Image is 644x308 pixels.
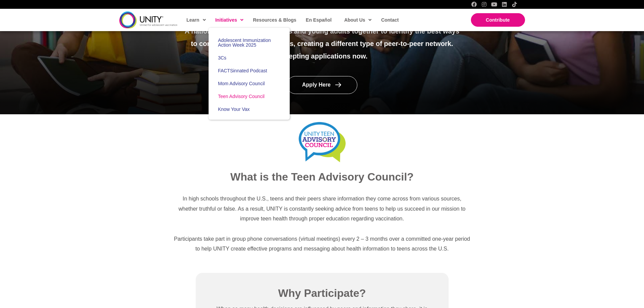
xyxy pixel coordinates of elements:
a: FACTSinnated Podcast [209,64,290,77]
a: En Español [303,12,334,28]
img: unity-logo-dark [119,11,177,28]
span: Adolescent Immunization Action Week 2025 [218,38,271,48]
span: Initiatives [215,15,244,25]
a: Adolescent Immunization Action Week 2025 [209,34,290,51]
a: Facebook [471,2,477,7]
span: 3Cs [218,55,226,61]
span: About Us [344,15,372,25]
a: Contribute [471,13,525,27]
a: Mom Advisory Council [209,77,290,90]
span: FACTSinnated Podcast [218,68,267,73]
a: 3Cs [209,51,290,64]
span: Resources & Blogs [253,17,296,23]
a: About Us [341,12,374,28]
span: Mom Advisory Council [218,81,265,86]
a: Resources & Blogs [249,12,299,28]
span: Contact [381,17,399,23]
a: Know Your Vax [209,103,290,116]
span: Participants take part in group phone conversations (virtual meetings) every 2 – 3 months over a ... [174,236,470,252]
span: What is the Teen Advisory Council? [230,171,413,183]
a: Teen Advisory Council [209,90,290,103]
a: Instagram [481,2,487,7]
span: Why Participate? [278,287,366,299]
p: Accepting applications now. [183,50,462,63]
p: A nationwide effort to bring teens and young adults together to identify the best ways to communi... [183,25,462,50]
a: LinkedIn [502,2,507,7]
span: Apply Here [302,82,331,88]
a: Apply Here [287,76,358,94]
span: Contribute [486,17,510,23]
span: In high schools throughout the U.S., teens and their peers share information they come across fro... [178,196,466,221]
a: TikTok [512,2,517,7]
span: Know Your Vax [218,106,250,112]
span: En Español [306,17,332,23]
span: Teen Advisory Council [218,94,265,99]
span: Learn [187,15,206,25]
a: Contact [378,12,401,28]
img: TAC-Logo [297,121,348,163]
a: YouTube [492,2,497,7]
